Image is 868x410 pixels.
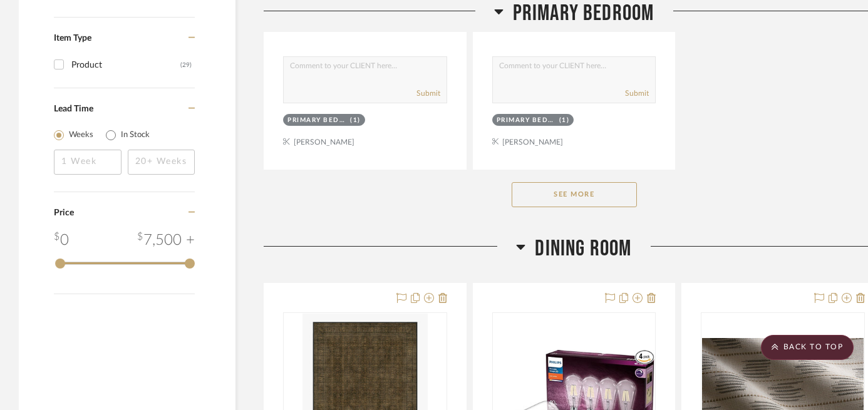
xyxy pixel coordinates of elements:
[761,335,854,360] scroll-to-top-button: BACK TO TOP
[180,55,192,75] div: (29)
[559,116,570,125] div: (1)
[71,55,180,75] div: Product
[287,116,347,125] div: Primary Bedroom
[512,182,637,207] button: See More
[128,150,195,175] input: 20+ Weeks
[69,129,93,141] label: Weeks
[121,129,150,141] label: In Stock
[54,229,69,252] div: 0
[350,116,361,125] div: (1)
[535,235,631,262] span: Dining Room
[54,105,93,113] span: Lead Time
[54,34,91,43] span: Item Type
[497,116,556,125] div: Primary Bedroom
[137,229,195,252] div: 7,500 +
[54,208,74,217] span: Price
[54,150,121,175] input: 1 Week
[625,88,649,99] button: Submit
[416,88,440,99] button: Submit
